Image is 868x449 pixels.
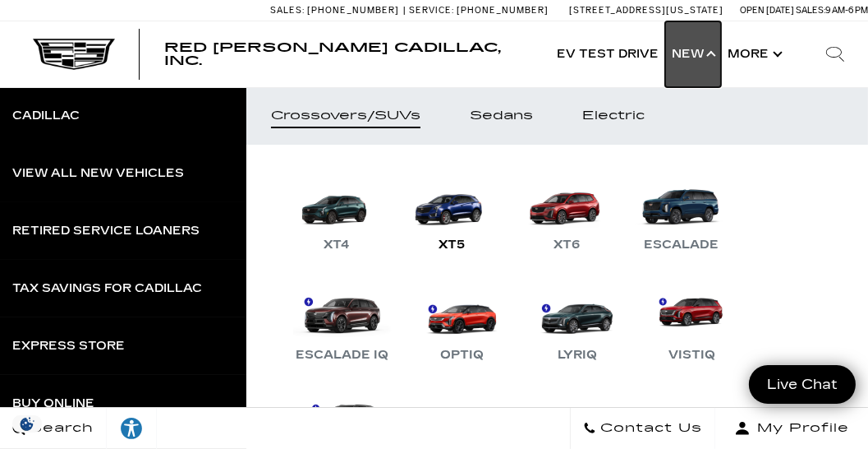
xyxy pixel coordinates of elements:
img: Opt-Out Icon [8,415,46,433]
div: Escalade IQ [287,345,397,365]
span: My Profile [751,417,849,440]
span: Red [PERSON_NAME] Cadillac, Inc. [164,39,501,68]
div: XT5 [430,235,473,255]
a: Electric [558,87,669,145]
span: [PHONE_NUMBER] [457,5,549,16]
span: Live Chat [759,375,846,394]
img: Cadillac Dark Logo with Cadillac White Text [33,39,115,70]
div: Escalade [636,235,728,255]
div: LYRIQ [549,345,605,365]
span: Search [25,417,94,440]
a: LYRIQ [528,280,627,365]
a: New [665,21,721,87]
a: XT4 [287,169,386,255]
div: Electric [582,110,645,122]
a: Explore your accessibility options [107,408,157,449]
div: Express Store [12,340,125,352]
a: Crossovers/SUVs [246,87,445,145]
div: View All New Vehicles [12,168,184,179]
a: Sales: [PHONE_NUMBER] [270,6,403,15]
span: Open [DATE] [740,5,794,16]
div: Search [802,21,868,87]
span: [PHONE_NUMBER] [307,5,399,16]
div: Retired Service Loaners [12,225,200,237]
a: [STREET_ADDRESS][US_STATE] [569,5,723,16]
div: OPTIQ [433,345,493,365]
section: Click to Open Cookie Consent Modal [8,415,46,433]
span: Service: [409,5,454,16]
span: Sales: [270,5,305,16]
div: XT6 [545,235,588,255]
div: Explore your accessibility options [107,416,156,441]
div: Buy Online [12,398,94,410]
span: Contact Us [596,417,702,440]
a: OPTIQ [413,280,512,365]
div: Cadillac [12,110,80,122]
a: VISTIQ [643,280,742,365]
a: Service: [PHONE_NUMBER] [403,6,553,15]
span: Sales: [796,5,825,16]
a: Live Chat [749,365,856,404]
div: Sedans [470,110,533,122]
div: Tax Savings for Cadillac [12,283,202,294]
div: Crossovers/SUVs [271,110,420,122]
a: EV Test Drive [550,21,665,87]
a: Escalade IQ [287,280,397,365]
div: VISTIQ [661,345,724,365]
a: XT5 [402,169,501,255]
span: 9 AM-6 PM [825,5,868,16]
a: Contact Us [570,408,715,449]
a: Red [PERSON_NAME] Cadillac, Inc. [164,41,534,67]
a: XT6 [517,169,616,255]
button: More [721,21,786,87]
button: Open user profile menu [715,408,868,449]
div: XT4 [315,235,358,255]
a: Escalade [632,169,731,255]
a: Sedans [445,87,558,145]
